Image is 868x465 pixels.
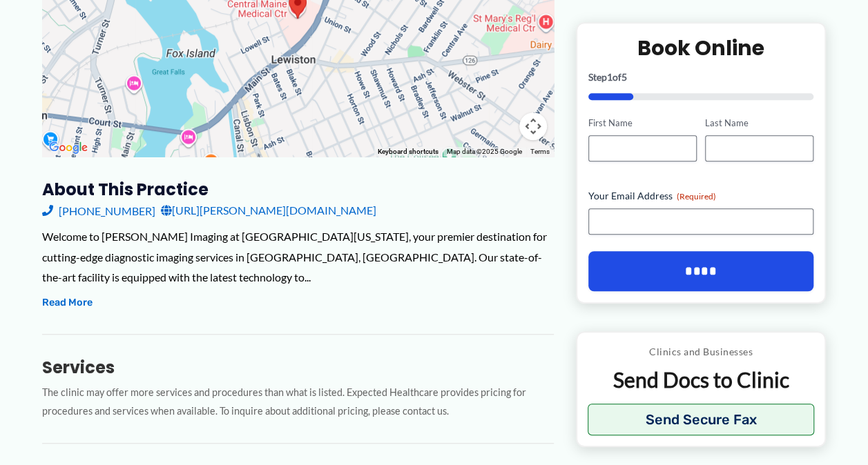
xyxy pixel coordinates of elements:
[607,71,613,83] span: 1
[677,191,716,201] span: (Required)
[42,179,554,200] h3: About this practice
[519,112,547,140] button: Map camera controls
[378,147,438,157] button: Keyboard shortcuts
[588,404,815,435] button: Send Secure Fax
[588,343,815,361] p: Clinics and Businesses
[46,139,91,157] img: Google
[588,72,814,82] p: Step of
[530,148,550,155] a: Terms (opens in new tab)
[705,117,813,130] label: Last Name
[161,200,376,221] a: [URL][PERSON_NAME][DOMAIN_NAME]
[42,200,155,221] a: [PHONE_NUMBER]
[588,189,814,203] label: Your Email Address
[42,295,93,311] button: Read More
[46,139,91,157] a: Open this area in Google Maps (opens a new window)
[588,366,815,393] p: Send Docs to Clinic
[588,117,697,130] label: First Name
[42,357,554,378] h3: Services
[621,71,627,83] span: 5
[588,34,814,61] h2: Book Online
[447,148,522,155] span: Map data ©2025 Google
[42,226,554,288] div: Welcome to [PERSON_NAME] Imaging at [GEOGRAPHIC_DATA][US_STATE], your premier destination for cut...
[42,384,554,421] p: The clinic may offer more services and procedures than what is listed. Expected Healthcare provid...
